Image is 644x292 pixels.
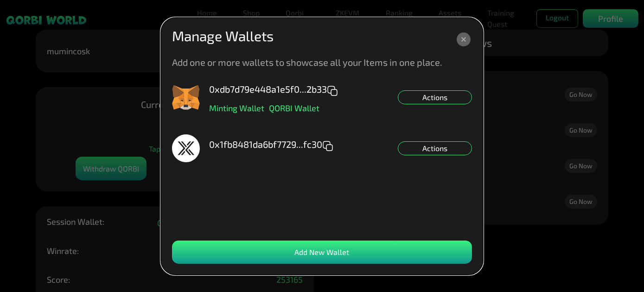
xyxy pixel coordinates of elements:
p: Minting Wallet [209,104,264,112]
p: 0xdb7d79e448a1e5f0...2b33 [209,82,338,96]
div: Actions [398,141,472,155]
div: Add New Wallet [172,241,472,264]
p: Manage Wallets [172,29,274,43]
div: Actions [398,90,472,104]
p: Add one or more wallets to showcase all your Items in one place. [172,57,442,67]
p: QORBI Wallet [269,104,319,112]
p: 0x1fb8481da6bf7729...fc30 [209,137,333,151]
